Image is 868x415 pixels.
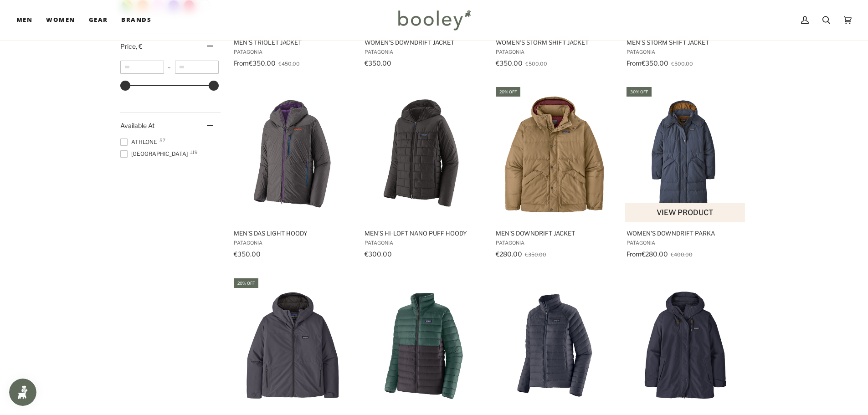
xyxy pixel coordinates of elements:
[89,15,108,25] span: Gear
[234,38,352,46] span: Men's Triolet Jacket
[234,59,249,67] span: From
[627,49,745,55] span: Patagonia
[365,59,391,67] span: €350.00
[496,59,523,67] span: €350.00
[496,49,614,55] span: Patagonia
[363,94,484,215] img: Patagonia Men's Hi-Loft Nano Puff Hoody Black - Booley Galway
[494,86,615,261] a: Men's Downdrift Jacket
[278,61,300,67] span: €450.00
[496,87,520,97] div: 20% off
[627,240,745,246] span: Patagonia
[625,86,746,261] a: Women's Downdrift Parka
[627,250,642,258] span: From
[365,229,483,237] span: Men's Hi-Loft Nano Puff Hoody
[394,7,474,33] img: Booley
[120,138,160,146] span: Athlone
[671,61,693,67] span: €500.00
[234,278,258,288] div: 20% off
[121,15,151,25] span: Brands
[365,38,483,46] span: Women's Downdrift Jacket
[365,250,392,258] span: €300.00
[363,86,484,261] a: Men's Hi-Loft Nano Puff Hoody
[136,42,142,50] span: , €
[642,250,668,258] span: €280.00
[9,379,36,406] iframe: Button to open loyalty program pop-up
[249,59,276,67] span: €350.00
[164,64,175,71] span: –
[525,251,546,258] span: €350.00
[120,122,154,129] span: Available At
[625,203,745,222] button: View product
[234,229,352,237] span: Men's DAS Light Hoody
[232,94,353,215] img: Patagonia Men's DAS Light Hoody Forge Grey - Booley Galway
[627,59,642,67] span: From
[642,59,668,67] span: €350.00
[627,38,745,46] span: Men's Storm Shift Jacket
[363,285,484,406] img: Patagonia Men's Down Sweater Cascade Green / Black - Booley Galway
[16,15,32,25] span: Men
[627,229,745,237] span: Women's Downdrift Parka
[625,285,746,406] img: Patagonia Women's Outdoor Everyday Rain Jacket Sunken Blue - Booley Galway
[496,250,522,258] span: €280.00
[365,240,483,246] span: Patagonia
[120,150,190,158] span: [GEOGRAPHIC_DATA]
[496,240,614,246] span: Patagonia
[46,15,75,25] span: Women
[496,38,614,46] span: Women's Storm Shift Jacket
[232,285,353,406] img: Patagonia Men's Windshadow Jacket Forge Grey - Booley Galway
[234,240,352,246] span: Patagonia
[627,87,652,97] div: 30% off
[525,61,547,67] span: €500.00
[671,251,693,258] span: €400.00
[625,94,746,215] img: Patagonia Women's Downdrift Parka Smolder Blue - Booley Galway
[496,229,614,237] span: Men's Downdrift Jacket
[234,250,261,258] span: €350.00
[234,49,352,55] span: Patagonia
[120,42,142,50] span: Price
[494,94,615,215] img: Patagonia Men's Downdrift Jacket Grayling Brown - Booley Galway
[494,285,615,406] img: Patagonia Women's Down Sweater Smolder Blue - Booley Galway
[232,86,353,261] a: Men's DAS Light Hoody
[365,49,483,55] span: Patagonia
[159,138,165,143] span: 57
[190,150,198,154] span: 119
